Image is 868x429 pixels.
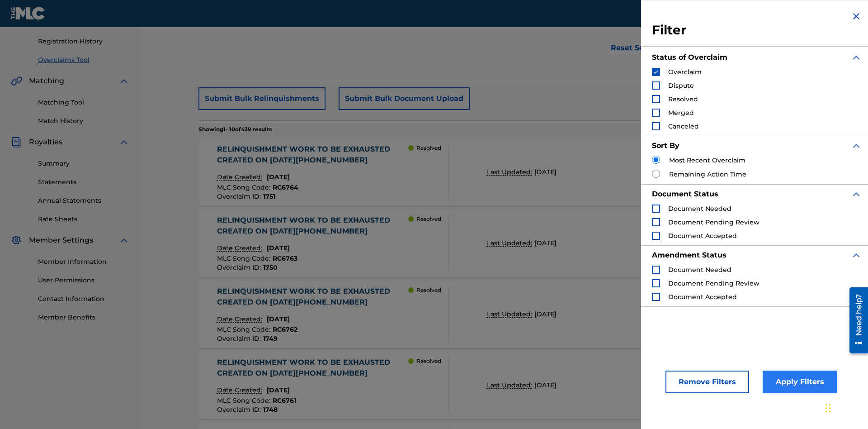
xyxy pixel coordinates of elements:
h3: Filter [652,22,862,38]
img: expand [118,235,129,246]
span: [DATE] [267,315,290,323]
span: Royalties [29,137,62,148]
span: Document Needed [668,205,731,213]
span: RC6763 [273,254,297,262]
label: Remaining Action Time [669,170,746,179]
span: RC6762 [273,325,297,334]
a: Summary [38,159,129,168]
a: Statements [38,177,129,187]
a: Match History [38,116,129,126]
span: Document Accepted [668,232,737,240]
p: Date Created: [217,386,264,395]
a: RELINQUISHMENT WORK TO BE EXHAUSTED CREATED ON [DATE][PHONE_NUMBER]Date Created:[DATE]MLC Song Co... [198,280,810,348]
strong: Sort By [652,141,679,150]
span: Resolved [668,95,698,103]
span: Overclaim ID : [217,405,263,414]
p: Resolved [416,286,441,294]
button: Apply Filters [763,371,837,393]
div: RELINQUISHMENT WORK TO BE EXHAUSTED CREATED ON [DATE][PHONE_NUMBER] [217,286,409,308]
a: User Permissions [38,276,129,285]
span: MLC Song Code : [217,183,273,191]
p: Showing 1 - 10 of 439 results [198,125,272,133]
span: RC6761 [273,396,296,405]
button: Submit Bulk Relinquishments [198,87,325,110]
span: Overclaim ID : [217,192,263,200]
span: [DATE] [267,173,290,181]
a: Rate Sheets [38,214,129,224]
img: expand [118,137,129,148]
span: 1750 [263,263,278,272]
div: RELINQUISHMENT WORK TO BE EXHAUSTED CREATED ON [DATE][PHONE_NUMBER] [217,215,409,237]
div: RELINQUISHMENT WORK TO BE EXHAUSTED CREATED ON [DATE][PHONE_NUMBER] [217,357,409,379]
span: [DATE] [534,168,557,176]
a: RELINQUISHMENT WORK TO BE EXHAUSTED CREATED ON [DATE][PHONE_NUMBER]Date Created:[DATE]MLC Song Co... [198,209,810,277]
span: MLC Song Code : [217,254,273,262]
span: Document Pending Review [668,218,759,226]
p: Resolved [416,144,441,152]
p: Last Updated: [487,310,534,319]
span: 1749 [263,334,278,343]
a: Registration History [38,37,129,46]
p: Date Created: [217,315,264,324]
a: Member Information [38,257,129,267]
span: Dispute [668,81,694,90]
span: Merged [668,109,694,117]
span: Member Settings [29,235,93,246]
span: [DATE] [534,381,557,389]
img: expand [851,52,862,63]
img: expand [851,189,862,200]
span: Document Pending Review [668,279,759,287]
img: expand [851,140,862,151]
a: RELINQUISHMENT WORK TO BE EXHAUSTED CREATED ON [DATE][PHONE_NUMBER]Date Created:[DATE]MLC Song Co... [198,351,810,419]
span: Matching [29,76,64,86]
span: MLC Song Code : [217,396,273,405]
p: Resolved [416,215,441,223]
span: Overclaim ID : [217,334,263,343]
img: checkbox [653,69,659,75]
span: [DATE] [267,386,290,394]
span: Document Accepted [668,293,737,301]
strong: Amendment Status [652,251,726,259]
img: Matching [11,76,22,86]
span: [DATE] [534,239,557,247]
span: Overclaim [668,68,702,76]
button: Submit Bulk Document Upload [339,87,470,110]
p: Last Updated: [487,238,534,248]
img: Member Settings [11,235,22,246]
a: Member Benefits [38,313,129,322]
span: Overclaim ID : [217,263,263,272]
span: RC6764 [273,183,298,191]
strong: Document Status [652,190,718,198]
a: Matching Tool [38,98,129,107]
img: expand [851,250,862,261]
iframe: Resource Center [843,284,868,358]
div: RELINQUISHMENT WORK TO BE EXHAUSTED CREATED ON [DATE][PHONE_NUMBER] [217,144,409,166]
div: Drag [826,395,831,422]
img: Royalties [11,137,22,148]
span: 1748 [263,405,278,414]
img: MLC Logo [11,7,46,20]
p: Date Created: [217,243,264,253]
a: Overclaims Tool [38,55,129,65]
span: [DATE] [267,244,290,252]
a: Annual Statements [38,196,129,205]
span: MLC Song Code : [217,325,273,334]
iframe: Chat Widget [823,386,868,429]
span: 1751 [263,192,275,200]
span: Document Needed [668,266,731,274]
p: Resolved [416,357,441,365]
a: Contact Information [38,294,129,304]
img: expand [118,76,129,86]
label: Most Recent Overclaim [669,156,745,165]
form: Search Form [198,2,810,66]
a: RELINQUISHMENT WORK TO BE EXHAUSTED CREATED ON [DATE][PHONE_NUMBER]Date Created:[DATE]MLC Song Co... [198,138,810,206]
strong: Status of Overclaim [652,53,727,62]
img: close [851,11,862,22]
button: Remove Filters [665,371,749,393]
p: Last Updated: [487,381,534,390]
span: Canceled [668,122,699,130]
span: [DATE] [534,310,557,318]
